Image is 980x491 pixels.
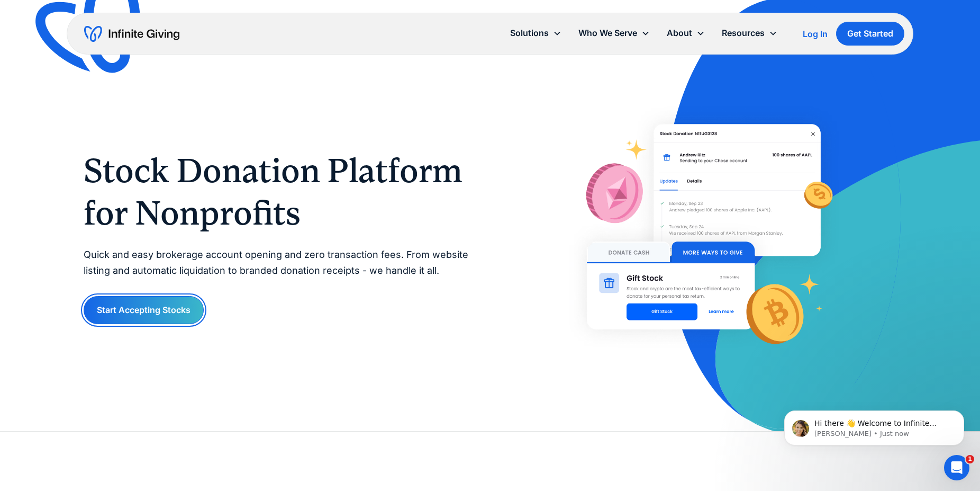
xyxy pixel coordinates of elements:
[510,26,549,40] div: Solutions
[667,26,692,40] div: About
[768,388,980,462] iframe: Intercom notifications message
[836,22,904,46] a: Get Started
[565,102,843,372] img: With Infinite Giving’s stock donation platform, it’s easy for donors to give stock to your nonpro...
[803,28,828,40] a: Log In
[570,22,658,44] div: Who We Serve
[502,22,570,44] div: Solutions
[713,22,786,44] div: Resources
[722,26,765,40] div: Resources
[84,247,469,279] p: Quick and easy brokerage account opening and zero transaction fees. From website listing and auto...
[658,22,713,44] div: About
[84,296,204,324] a: Start Accepting Stocks
[803,30,828,38] div: Log In
[84,25,179,42] a: home
[944,455,969,480] iframe: Intercom live chat
[84,149,469,234] h1: Stock Donation Platform for Nonprofits
[966,455,974,463] span: 1
[578,26,637,40] div: Who We Serve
